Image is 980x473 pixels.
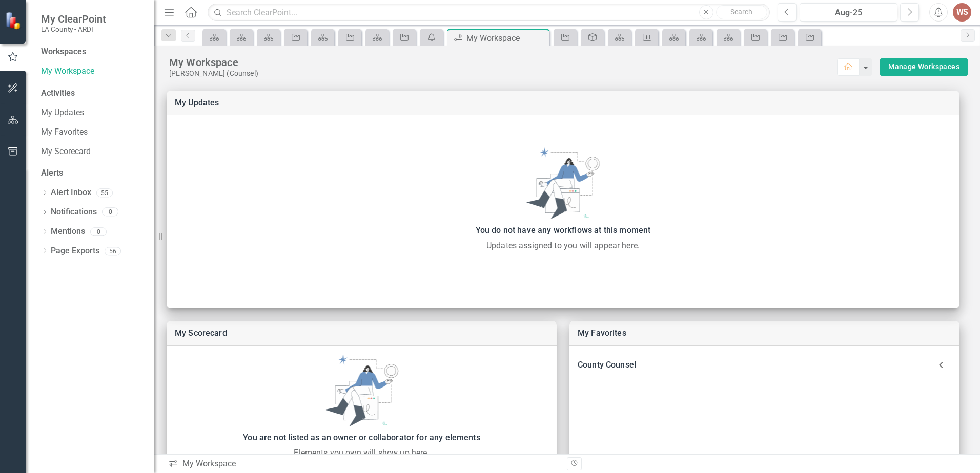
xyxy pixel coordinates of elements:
div: Updates assigned to you will appear here. [172,240,954,252]
div: My Workspace [466,32,547,45]
a: Notifications [51,206,97,218]
div: You are not listed as an owner or collaborator for any elements [172,431,552,445]
div: County Counsel [569,354,959,376]
a: My Favorites [578,328,626,338]
div: County Counsel [578,358,931,372]
input: Search ClearPoint... [208,4,770,21]
a: Manage Workspaces [888,60,959,73]
a: My Scorecard [41,146,144,158]
div: My Workspace [168,458,559,470]
button: Manage Workspaces [880,58,968,76]
div: Elements you own will show up here. [172,447,552,459]
a: My Favorites [41,126,144,138]
div: Aug-25 [803,7,894,19]
div: split button [880,58,968,76]
a: My Workspace [41,66,144,77]
a: My Scorecard [175,328,227,338]
div: Activities [41,88,144,99]
small: LA County - ARDI [41,25,106,33]
div: 0 [90,227,107,236]
img: ClearPoint Strategy [5,12,23,30]
div: 56 [105,247,121,255]
div: Workspaces [41,46,86,58]
div: You do not have any workflows at this moment [172,223,954,238]
button: Search [716,5,767,19]
button: WS [953,3,971,21]
a: Alert Inbox [51,187,91,199]
div: My Workspace [169,56,837,69]
a: My Updates [175,98,219,107]
span: My ClearPoint [41,13,106,25]
div: 0 [102,208,118,217]
a: My Updates [41,107,144,119]
span: Search [730,8,752,16]
div: 55 [96,188,113,197]
button: Aug-25 [800,3,897,21]
div: Alerts [41,167,144,179]
a: Page Exports [51,245,99,257]
a: Mentions [51,226,85,238]
div: [PERSON_NAME] (Counsel) [169,69,837,78]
